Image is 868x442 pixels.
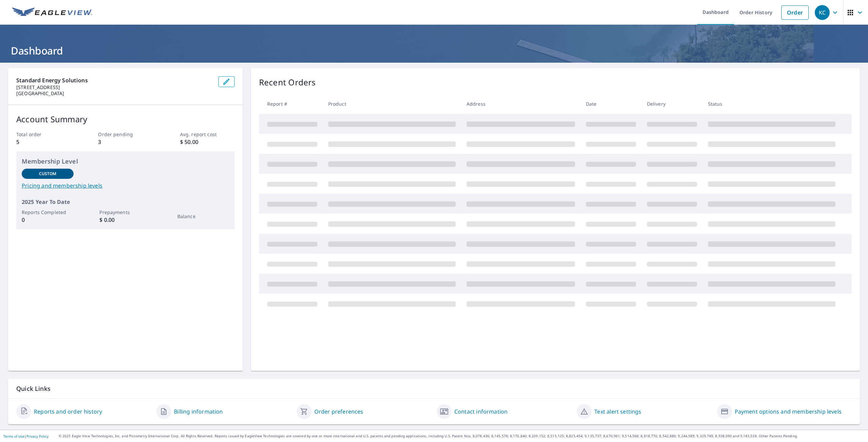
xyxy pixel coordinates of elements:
[3,434,24,439] a: Terms of Use
[8,44,860,58] h1: Dashboard
[735,407,842,416] a: Payment options and membership levels
[323,94,461,114] th: Product
[16,384,852,393] p: Quick Links
[22,209,74,216] p: Reports Completed
[259,76,316,88] p: Recent Orders
[59,434,865,439] p: © 2025 Eagle View Technologies, Inc. and Pictometry International Corp. All Rights Reserved. Repo...
[16,90,213,97] p: [GEOGRAPHIC_DATA]
[177,213,229,220] p: Balance
[16,76,213,84] p: Standard Energy Solutions
[815,5,830,20] div: KC
[22,157,229,166] p: Membership Level
[454,407,508,416] a: Contact information
[39,171,57,177] p: Custom
[594,407,641,416] a: Text alert settings
[174,407,223,416] a: Billing information
[180,131,235,138] p: Avg. report cost
[34,407,102,416] a: Reports and order history
[16,84,213,90] p: [STREET_ADDRESS]
[16,138,71,146] p: 5
[99,209,151,216] p: Prepayments
[16,131,71,138] p: Total order
[26,434,48,439] a: Privacy Policy
[22,216,74,224] p: 0
[580,94,642,114] th: Date
[99,216,151,224] p: $ 0.00
[314,407,363,416] a: Order preferences
[22,198,229,206] p: 2025 Year To Date
[22,182,229,190] a: Pricing and membership levels
[98,131,153,138] p: Order pending
[98,138,153,146] p: 3
[16,113,235,125] p: Account Summary
[3,434,48,438] p: |
[703,94,841,114] th: Status
[642,94,703,114] th: Delivery
[12,7,92,18] img: EV Logo
[461,94,580,114] th: Address
[180,138,235,146] p: $ 50.00
[781,5,809,20] a: Order
[259,94,323,114] th: Report #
